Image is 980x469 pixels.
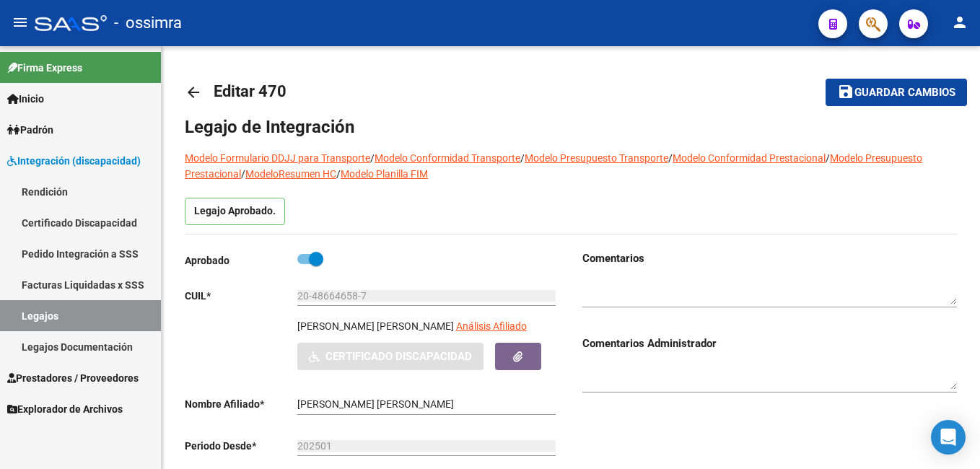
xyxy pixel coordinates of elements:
[837,83,854,100] mat-icon: save
[185,253,297,268] p: Aprobado
[12,14,29,31] mat-icon: menu
[931,420,966,455] div: Open Intercom Messenger
[297,318,454,334] p: [PERSON_NAME] [PERSON_NAME]
[456,320,527,332] span: Análisis Afiliado
[325,351,472,364] span: Certificado Discapacidad
[185,198,285,225] p: Legajo Aprobado.
[7,370,139,386] span: Prestadores / Proveedores
[7,91,44,107] span: Inicio
[185,438,297,454] p: Periodo Desde
[114,7,182,39] span: - ossimra
[7,153,141,169] span: Integración (discapacidad)
[525,152,668,164] a: Modelo Presupuesto Transporte
[7,60,82,76] span: Firma Express
[582,250,957,266] h3: Comentarios
[854,87,955,100] span: Guardar cambios
[826,79,967,105] button: Guardar cambios
[673,152,826,164] a: Modelo Conformidad Prestacional
[7,401,123,417] span: Explorador de Archivos
[185,115,957,139] h1: Legajo de Integración
[7,122,53,138] span: Padrón
[297,343,484,369] button: Certificado Discapacidad
[245,168,336,180] a: ModeloResumen HC
[185,84,202,101] mat-icon: arrow_back
[185,288,297,304] p: CUIL
[185,396,297,412] p: Nombre Afiliado
[341,168,428,180] a: Modelo Planilla FIM
[214,82,286,100] span: Editar 470
[582,336,957,351] h3: Comentarios Administrador
[951,14,968,31] mat-icon: person
[375,152,520,164] a: Modelo Conformidad Transporte
[185,152,370,164] a: Modelo Formulario DDJJ para Transporte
